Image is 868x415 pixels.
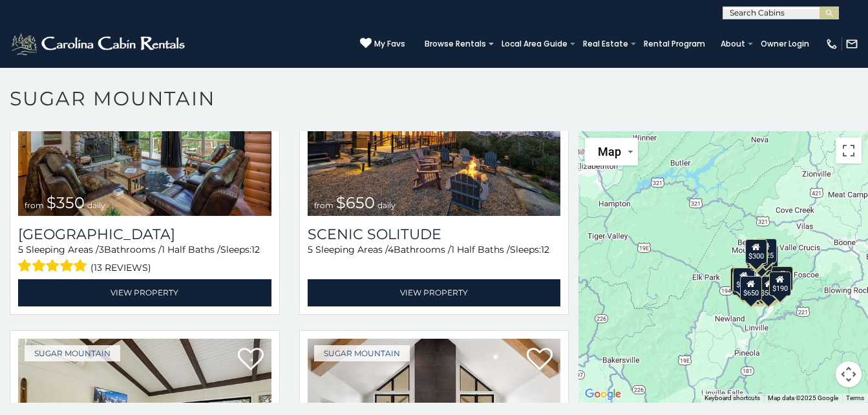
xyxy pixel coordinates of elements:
span: 5 [18,244,23,255]
img: White-1-2.png [10,31,189,57]
span: 12 [251,244,260,255]
button: Toggle fullscreen view [836,138,862,164]
span: 1 Half Baths / [451,244,510,255]
span: from [25,200,44,210]
a: Open this area in Google Maps (opens a new window) [582,386,624,403]
a: Scenic Solitude [308,226,561,243]
a: Add to favorites [238,346,264,374]
a: Real Estate [577,35,635,53]
img: Google [582,386,624,403]
div: $210 [733,268,755,292]
span: Map [598,145,621,158]
img: mail-regular-white.png [845,37,858,50]
div: $190 [769,271,791,296]
a: Local Area Guide [495,35,574,53]
div: Sleeping Areas / Bathrooms / Sleeps: [18,243,271,276]
div: $355 [732,271,754,295]
img: Scenic Solitude [308,47,561,216]
span: daily [377,200,396,210]
span: $350 [47,193,85,212]
a: Grouse Moor Lodge from $350 daily [18,47,271,216]
a: Browse Rentals [418,35,492,53]
button: Change map style [585,138,638,165]
a: Sugar Mountain [25,345,120,361]
a: View Property [308,279,561,306]
a: View Property [18,279,271,306]
span: 1 Half Baths / [162,244,220,255]
a: Add to favorites [527,346,553,374]
a: Scenic Solitude from $650 daily [308,47,561,216]
a: Rental Program [637,35,712,53]
button: Keyboard shortcuts [704,394,760,403]
div: $240 [730,268,752,292]
button: Map camera controls [836,361,862,387]
span: $650 [336,193,375,212]
a: My Favs [360,37,405,50]
span: My Favs [374,38,405,50]
div: $155 [771,266,793,291]
span: 4 [388,244,394,255]
div: $300 [745,239,767,264]
span: Map data ©2025 Google [768,394,838,401]
a: Sugar Mountain [314,345,410,361]
img: Grouse Moor Lodge [18,47,271,216]
div: $300 [748,267,770,292]
h3: Grouse Moor Lodge [18,226,271,243]
a: [GEOGRAPHIC_DATA] [18,226,271,243]
a: Terms (opens in new tab) [846,394,864,401]
div: Sleeping Areas / Bathrooms / Sleeps: [308,243,561,276]
img: phone-regular-white.png [825,37,838,50]
a: About [714,35,752,53]
span: daily [87,200,105,210]
span: 12 [541,244,549,255]
span: from [314,200,333,210]
span: 5 [308,244,313,255]
a: Owner Login [754,35,816,53]
span: 3 [99,244,104,255]
div: $650 [740,276,762,301]
span: (13 reviews) [90,259,151,276]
